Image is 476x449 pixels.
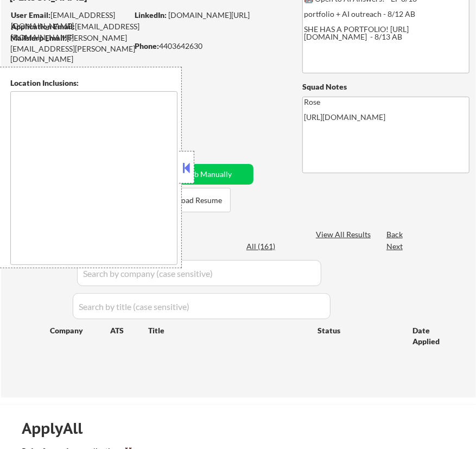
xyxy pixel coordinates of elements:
div: [EMAIL_ADDRESS][DOMAIN_NAME] [11,10,173,31]
strong: LinkedIn: [135,10,167,20]
input: Search by title (case sensitive) [73,293,331,319]
div: Location Inclusions: [10,78,177,88]
strong: Mailslurp Email: [10,33,67,42]
div: ATS [110,325,148,336]
div: Squad Notes [302,81,469,92]
div: All (161) [246,241,301,252]
div: Title [148,325,307,336]
div: Company [50,325,110,336]
div: Back [386,229,404,240]
div: Date Applied [412,325,453,346]
div: View All Results [316,229,374,240]
strong: Phone: [135,41,159,50]
div: Next [386,241,404,252]
div: [PERSON_NAME][EMAIL_ADDRESS][PERSON_NAME][DOMAIN_NAME] [10,33,173,65]
button: Add a Job Manually [144,164,253,185]
strong: User Email: [11,10,50,20]
strong: Application Email: [11,22,75,31]
div: ApplyAll [22,419,95,438]
input: Search by company (case sensitive) [77,260,321,286]
div: Status [318,320,397,340]
a: [DOMAIN_NAME][URL] [168,10,250,20]
div: [EMAIL_ADDRESS][DOMAIN_NAME] [11,21,173,42]
div: 4403642630 [135,41,288,52]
